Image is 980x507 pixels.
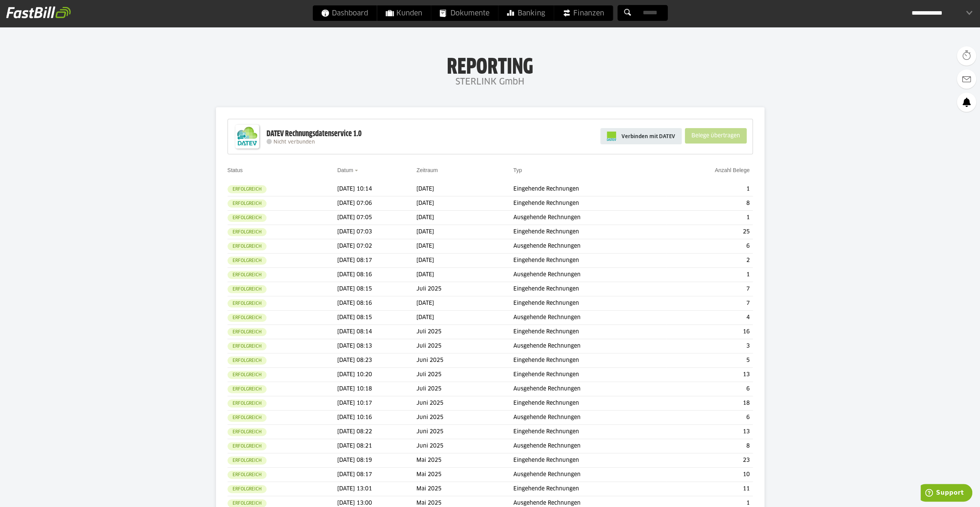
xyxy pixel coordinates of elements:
span: Finanzen [562,5,604,21]
td: Juli 2025 [416,339,513,353]
td: 18 [666,396,753,411]
a: Dokumente [431,5,498,21]
td: 6 [666,382,753,396]
td: Mai 2025 [416,468,513,482]
img: sort_desc.gif [355,170,360,171]
td: Juni 2025 [416,439,513,453]
a: Zeitraum [416,167,438,173]
td: [DATE] 08:13 [337,339,416,353]
sl-badge: Erfolgreich [228,271,267,279]
td: Eingehende Rechnungen [513,253,666,268]
td: Juli 2025 [416,382,513,396]
td: 3 [666,339,753,353]
sl-badge: Erfolgreich [228,199,267,208]
td: Mai 2025 [416,482,513,496]
td: 6 [666,239,753,253]
sl-badge: Erfolgreich [228,385,267,393]
td: Juli 2025 [416,282,513,296]
sl-badge: Erfolgreich [228,399,267,407]
div: DATEV Rechnungsdatenservice 1.0 [267,129,362,139]
td: [DATE] [416,182,513,196]
td: [DATE] 07:02 [337,239,416,253]
sl-badge: Erfolgreich [228,442,267,450]
sl-badge: Erfolgreich [228,214,267,222]
sl-badge: Erfolgreich [228,357,267,365]
a: Kunden [377,5,431,21]
sl-badge: Erfolgreich [228,299,267,308]
sl-badge: Erfolgreich [228,471,267,479]
a: Banking [498,5,554,21]
sl-badge: Erfolgreich [228,342,267,350]
td: Ausgehende Rechnungen [513,468,666,482]
td: [DATE] 07:06 [337,196,416,211]
td: [DATE] [416,296,513,311]
td: [DATE] 08:19 [337,453,416,468]
td: 5 [666,353,753,368]
td: Eingehende Rechnungen [513,353,666,368]
iframe: Öffnet ein Widget, in dem Sie weitere Informationen finden [921,484,972,503]
span: Kunden [386,5,422,21]
td: Eingehende Rechnungen [513,182,666,196]
img: fastbill_logo_white.png [6,6,71,19]
td: Juni 2025 [416,411,513,425]
span: Nicht verbunden [273,140,315,145]
sl-badge: Erfolgreich [228,257,267,265]
td: 10 [666,468,753,482]
td: 4 [666,311,753,325]
sl-badge: Erfolgreich [228,485,267,493]
img: pi-datev-logo-farbig-24.svg [607,132,616,141]
td: Eingehende Rechnungen [513,396,666,411]
sl-badge: Erfolgreich [228,456,267,465]
a: Verbinden mit DATEV [600,128,682,144]
span: Dashboard [321,5,368,21]
a: Finanzen [554,5,613,21]
td: Juni 2025 [416,396,513,411]
td: 13 [666,368,753,382]
a: Status [228,167,243,173]
td: [DATE] 10:18 [337,382,416,396]
td: [DATE] 08:14 [337,325,416,339]
sl-badge: Erfolgreich [228,328,267,336]
a: Datum [337,167,353,173]
td: [DATE] [416,196,513,211]
sl-button: Belege übertragen [685,128,747,144]
td: [DATE] [416,268,513,282]
td: [DATE] [416,225,513,239]
sl-badge: Erfolgreich [228,242,267,250]
span: Verbinden mit DATEV [622,132,675,140]
a: Anzahl Belege [715,167,749,173]
td: [DATE] 08:15 [337,311,416,325]
td: Eingehende Rechnungen [513,296,666,311]
td: Juli 2025 [416,368,513,382]
td: 8 [666,196,753,211]
td: [DATE] [416,239,513,253]
td: Ausgehende Rechnungen [513,211,666,225]
td: [DATE] 08:17 [337,468,416,482]
td: [DATE] [416,211,513,225]
td: Juni 2025 [416,425,513,439]
h1: Reporting [77,54,903,74]
sl-badge: Erfolgreich [228,414,267,422]
td: Eingehende Rechnungen [513,482,666,496]
td: [DATE] [416,253,513,268]
td: 13 [666,425,753,439]
td: Eingehende Rechnungen [513,368,666,382]
td: [DATE] 10:16 [337,411,416,425]
td: [DATE] 08:16 [337,296,416,311]
sl-badge: Erfolgreich [228,185,267,193]
td: Eingehende Rechnungen [513,453,666,468]
td: Ausgehende Rechnungen [513,382,666,396]
td: [DATE] 07:03 [337,225,416,239]
td: 25 [666,225,753,239]
td: [DATE] 08:22 [337,425,416,439]
td: [DATE] 08:16 [337,268,416,282]
td: Ausgehende Rechnungen [513,339,666,353]
a: Dashboard [313,5,377,21]
td: [DATE] 10:17 [337,396,416,411]
td: [DATE] 08:17 [337,253,416,268]
td: 6 [666,411,753,425]
sl-badge: Erfolgreich [228,314,267,322]
td: 1 [666,211,753,225]
img: DATEV-Datenservice Logo [232,121,263,152]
